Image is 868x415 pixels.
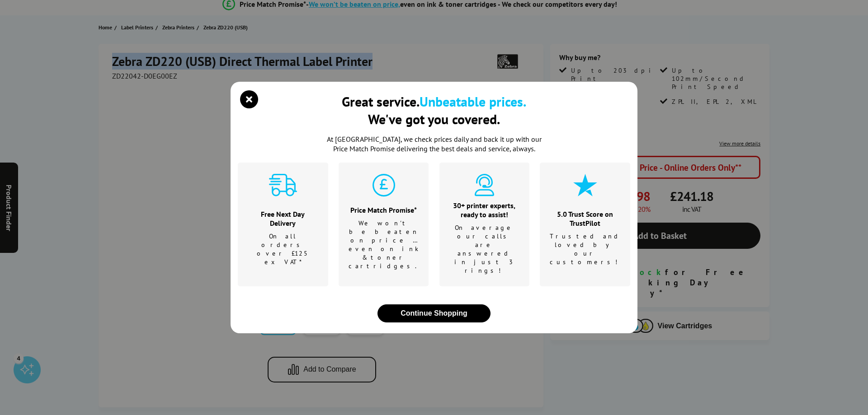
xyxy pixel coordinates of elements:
b: Unbeatable prices. [420,93,526,110]
p: We won't be beaten on price …even on ink & toner cartridges. [349,219,419,270]
div: 5.0 Trust Score on TrustPilot [550,210,621,228]
button: close modal [242,93,256,106]
p: On all orders over £125 ex VAT* [249,232,317,266]
div: Price Match Promise* [349,205,419,214]
p: On average our calls are answered in just 3 rings! [451,224,519,275]
div: Free Next Day Delivery [249,210,317,228]
p: Trusted and loved by our customers! [550,232,621,266]
div: Great service. We've got you covered. [342,93,526,128]
p: At [GEOGRAPHIC_DATA], we check prices daily and back it up with our Price Match Promise deliverin... [321,135,547,154]
button: close modal [377,304,491,322]
div: 30+ printer experts, ready to assist! [451,201,519,219]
